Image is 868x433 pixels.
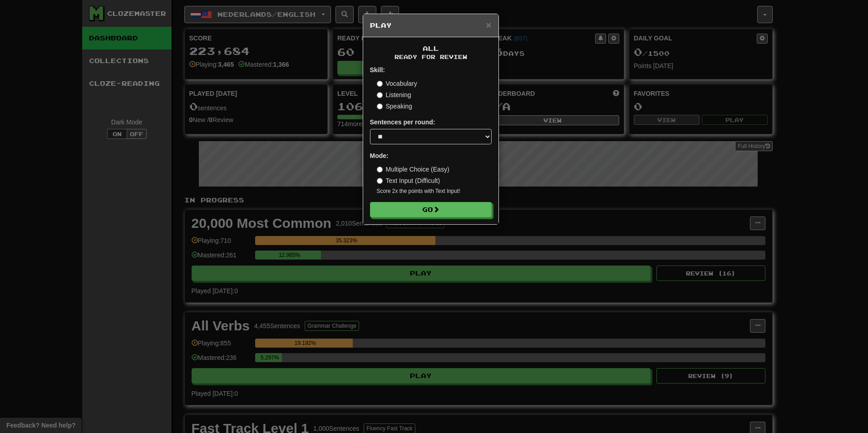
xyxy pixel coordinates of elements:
[370,152,389,159] strong: Mode:
[377,92,383,98] input: Listening
[377,165,449,174] label: Multiple Choice (Easy)
[370,202,492,217] button: Go
[377,79,417,88] label: Vocabulary
[370,53,492,61] small: Ready for Review
[370,21,492,30] h5: Play
[423,44,439,52] span: All
[377,176,440,185] label: Text Input (Difficult)
[377,167,383,172] input: Multiple Choice (Easy)
[370,118,435,127] label: Sentences per round:
[377,103,383,109] input: Speaking
[486,20,491,30] button: Close
[377,187,492,195] small: Score 2x the points with Text Input !
[377,178,383,184] input: Text Input (Difficult)
[370,66,385,74] strong: Skill:
[377,102,412,111] label: Speaking
[486,20,491,30] span: ×
[377,90,411,99] label: Listening
[377,81,383,87] input: Vocabulary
